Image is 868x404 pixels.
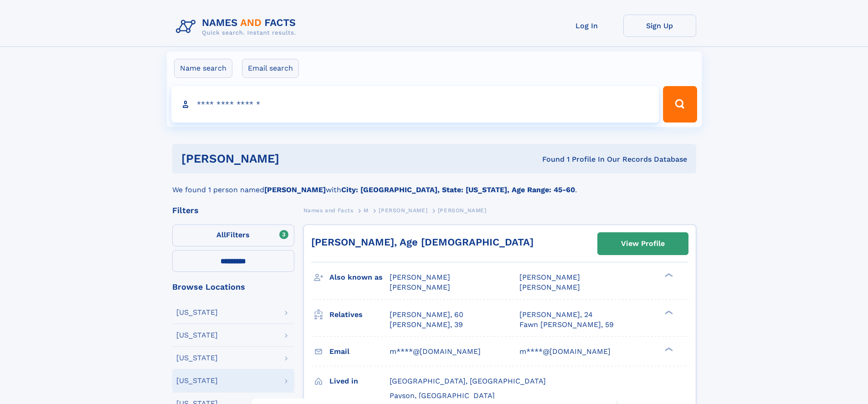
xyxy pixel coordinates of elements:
div: [US_STATE] [176,309,218,316]
b: City: [GEOGRAPHIC_DATA], State: [US_STATE], Age Range: 45-60 [341,185,575,194]
a: [PERSON_NAME], 60 [390,310,463,320]
span: [PERSON_NAME] [519,283,580,291]
span: Payson, [GEOGRAPHIC_DATA] [390,391,495,400]
a: Names and Facts [303,205,354,216]
img: Logo Names and Facts [172,15,303,39]
a: Fawn [PERSON_NAME], 59 [519,320,614,330]
h3: Relatives [329,307,390,322]
div: Browse Locations [172,283,294,291]
button: Search Button [663,86,697,123]
h3: Also known as [329,270,390,285]
div: ❯ [663,309,673,315]
span: [PERSON_NAME] [390,273,450,281]
span: All [216,230,226,239]
div: View Profile [621,233,665,254]
span: [PERSON_NAME] [390,283,450,291]
div: [US_STATE] [176,354,218,362]
a: [PERSON_NAME], 39 [390,320,463,330]
h1: [PERSON_NAME] [181,153,411,164]
span: [GEOGRAPHIC_DATA], [GEOGRAPHIC_DATA] [390,377,546,385]
a: View Profile [598,233,688,255]
div: [US_STATE] [176,332,218,339]
div: We found 1 person named with . [172,174,696,195]
div: Filters [172,206,294,215]
div: [US_STATE] [176,377,218,384]
a: [PERSON_NAME] [379,205,427,216]
h3: Lived in [329,373,390,389]
a: M [364,205,369,216]
input: search input [171,86,659,123]
b: [PERSON_NAME] [264,185,326,194]
span: M [364,207,369,214]
span: [PERSON_NAME] [519,273,580,281]
label: Filters [172,225,294,246]
h3: Email [329,344,390,359]
label: Name search [174,59,232,78]
a: Log In [550,15,623,37]
span: [PERSON_NAME] [379,207,427,214]
div: ❯ [663,272,673,278]
a: [PERSON_NAME], Age [DEMOGRAPHIC_DATA] [311,236,534,248]
span: [PERSON_NAME] [438,207,487,214]
div: ❯ [663,346,673,352]
label: Email search [242,59,299,78]
a: Sign Up [623,15,696,37]
div: Found 1 Profile In Our Records Database [411,154,687,164]
a: [PERSON_NAME], 24 [519,310,593,320]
